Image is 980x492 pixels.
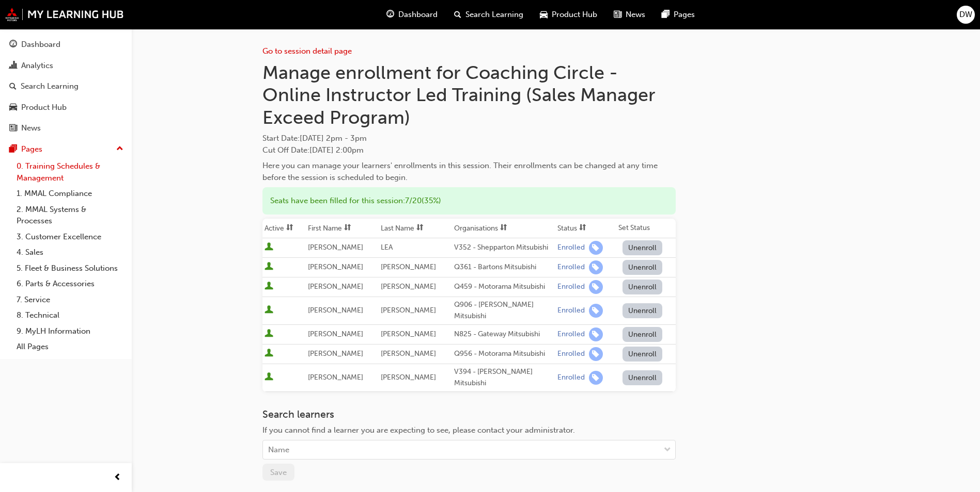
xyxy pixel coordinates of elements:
[262,46,352,56] a: Go to session detail page
[454,242,553,254] div: V352 - Shepparton Mitsubishi
[446,4,532,25] a: search-iconSearch Learning
[605,4,654,25] a: news-iconNews
[557,373,585,383] div: Enrolled
[454,329,553,340] div: N825 - Gateway Mitsubishi
[262,160,676,183] div: Here you can manage your learners' enrollments in this session. Their enrollments can be changed ...
[300,134,367,143] span: [DATE] 2pm - 3pm
[5,8,124,21] img: mmal
[381,349,436,358] span: [PERSON_NAME]
[9,103,17,112] span: car-icon
[12,323,128,339] a: 9. MyLH Information
[262,425,575,435] span: If you cannot find a learner you are expecting to see, please contact your administrator.
[344,224,351,233] span: sorting-icon
[616,219,676,238] th: Set Status
[623,370,663,385] button: Unenroll
[398,9,438,21] span: Dashboard
[532,4,605,25] a: car-iconProduct Hub
[623,240,663,255] button: Unenroll
[4,56,128,75] a: Analytics
[268,444,289,456] div: Name
[557,263,585,272] div: Enrolled
[12,276,128,292] a: 6. Parts & Accessories
[4,140,128,159] button: Pages
[21,80,79,92] div: Search Learning
[381,243,393,252] span: LEA
[416,224,424,233] span: sorting-icon
[959,9,972,21] span: DW
[623,280,663,294] button: Unenroll
[626,9,645,21] span: News
[540,8,548,21] span: car-icon
[579,224,586,233] span: sorting-icon
[265,372,273,383] span: User is active
[623,327,663,342] button: Unenroll
[265,282,273,292] span: User is active
[262,187,676,215] div: Seats have been filled for this session : 7 / 20 ( 35% )
[308,263,363,271] span: [PERSON_NAME]
[454,348,553,360] div: Q956 - Motorama Mitsubishi
[381,306,436,315] span: [PERSON_NAME]
[262,145,364,155] span: Cut Off Date : [DATE] 2:00pm
[454,299,553,322] div: Q906 - [PERSON_NAME] Mitsubishi
[4,35,128,54] a: Dashboard
[4,33,128,140] button: DashboardAnalyticsSearch LearningProduct HubNews
[114,471,121,484] span: prev-icon
[262,61,676,129] h1: Manage enrollment for Coaching Circle - Online Instructor Led Training (Sales Manager Exceed Prog...
[265,242,273,253] span: User is active
[381,330,436,338] span: [PERSON_NAME]
[379,219,452,238] th: Toggle SortBy
[308,282,363,291] span: [PERSON_NAME]
[557,330,585,339] div: Enrolled
[381,282,436,291] span: [PERSON_NAME]
[116,142,123,156] span: up-icon
[589,280,603,294] span: learningRecordVerb_ENROLL-icon
[4,98,128,117] a: Product Hub
[265,329,273,339] span: User is active
[500,224,507,233] span: sorting-icon
[557,243,585,253] div: Enrolled
[12,244,128,260] a: 4. Sales
[452,219,555,238] th: Toggle SortBy
[552,9,597,21] span: Product Hub
[270,468,287,477] span: Save
[12,307,128,323] a: 8. Technical
[589,260,603,274] span: learningRecordVerb_ENROLL-icon
[21,39,60,51] div: Dashboard
[21,143,42,155] div: Pages
[957,6,975,24] button: DW
[12,339,128,355] a: All Pages
[589,241,603,255] span: learningRecordVerb_ENROLL-icon
[386,8,394,21] span: guage-icon
[4,77,128,96] a: Search Learning
[308,330,363,338] span: [PERSON_NAME]
[21,102,67,113] div: Product Hub
[654,4,703,25] a: pages-iconPages
[381,263,436,271] span: [PERSON_NAME]
[664,444,671,457] span: down-icon
[12,292,128,308] a: 7. Service
[589,371,603,385] span: learningRecordVerb_ENROLL-icon
[9,124,17,133] span: news-icon
[674,9,695,21] span: Pages
[557,282,585,292] div: Enrolled
[9,82,17,91] span: search-icon
[589,347,603,361] span: learningRecordVerb_ENROLL-icon
[454,8,461,21] span: search-icon
[306,219,379,238] th: Toggle SortBy
[9,61,17,71] span: chart-icon
[308,243,363,252] span: [PERSON_NAME]
[623,347,663,362] button: Unenroll
[557,349,585,359] div: Enrolled
[12,260,128,276] a: 5. Fleet & Business Solutions
[262,219,306,238] th: Toggle SortBy
[308,306,363,315] span: [PERSON_NAME]
[308,349,363,358] span: [PERSON_NAME]
[262,464,294,481] button: Save
[454,261,553,273] div: Q361 - Bartons Mitsubishi
[4,119,128,138] a: News
[557,306,585,316] div: Enrolled
[378,4,446,25] a: guage-iconDashboard
[265,262,273,272] span: User is active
